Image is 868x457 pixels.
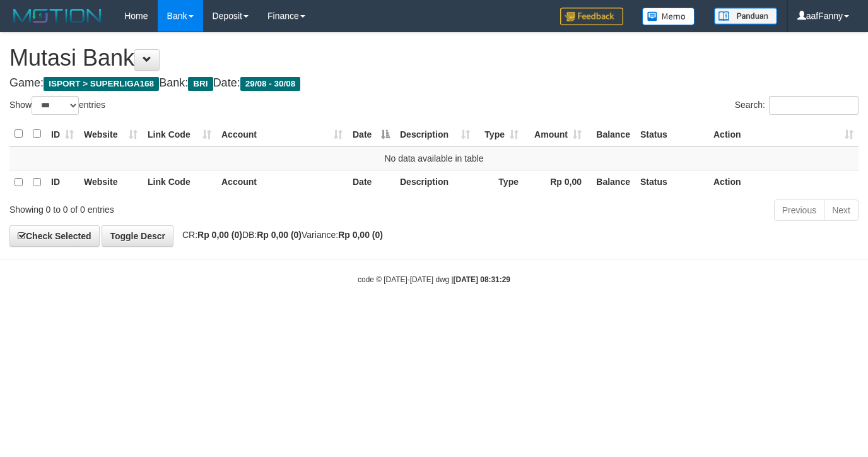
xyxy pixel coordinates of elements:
[348,122,395,146] th: Date: activate to sort column descending
[9,45,859,71] h1: Mutasi Bank
[143,122,216,146] th: Link Code: activate to sort column ascending
[395,122,475,146] th: Description: activate to sort column ascending
[708,122,859,146] th: Action: activate to sort column ascending
[240,77,301,91] span: 29/08 - 30/08
[102,225,173,247] a: Toggle Descr
[188,77,213,91] span: BRI
[560,8,623,25] img: Feedback.jpg
[348,170,395,194] th: Date
[635,170,708,194] th: Status
[774,199,824,221] a: Previous
[197,230,242,240] strong: Rp 0,00 (0)
[79,170,143,194] th: Website
[714,8,777,25] img: panduan.png
[587,170,635,194] th: Balance
[708,170,859,194] th: Action
[176,230,383,240] span: CR: DB: Variance:
[635,122,708,146] th: Status
[475,122,524,146] th: Type: activate to sort column ascending
[587,122,635,146] th: Balance
[454,275,510,284] strong: [DATE] 08:31:29
[46,170,79,194] th: ID
[216,170,348,194] th: Account
[475,170,524,194] th: Type
[216,122,348,146] th: Account: activate to sort column ascending
[395,170,475,194] th: Description
[9,6,105,25] img: MOTION_logo.png
[9,225,100,247] a: Check Selected
[338,230,383,240] strong: Rp 0,00 (0)
[735,96,859,115] label: Search:
[79,122,143,146] th: Website: activate to sort column ascending
[524,122,587,146] th: Amount: activate to sort column ascending
[143,170,216,194] th: Link Code
[769,96,859,115] input: Search:
[46,122,79,146] th: ID: activate to sort column ascending
[9,96,105,115] label: Show entries
[257,230,302,240] strong: Rp 0,00 (0)
[9,146,859,170] td: No data available in table
[32,96,79,115] select: Showentries
[9,198,352,216] div: Showing 0 to 0 of 0 entries
[824,199,859,221] a: Next
[358,275,510,284] small: code © [DATE]-[DATE] dwg |
[9,77,859,90] h4: Game: Bank: Date:
[44,77,159,91] span: ISPORT > SUPERLIGA168
[524,170,587,194] th: Rp 0,00
[642,8,695,25] img: Button%20Memo.svg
